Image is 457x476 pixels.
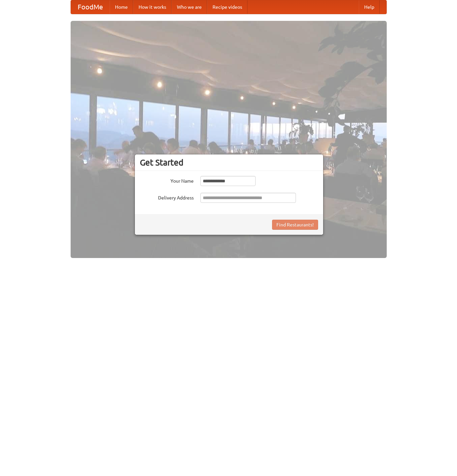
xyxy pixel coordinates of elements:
[172,0,207,14] a: Who we are
[140,157,318,168] h3: Get Started
[359,0,380,14] a: Help
[207,0,247,14] a: Recipe videos
[272,220,318,230] button: Find Restaurants!
[71,0,110,14] a: FoodMe
[140,176,194,184] label: Your Name
[140,193,194,201] label: Delivery Address
[133,0,172,14] a: How it works
[110,0,133,14] a: Home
